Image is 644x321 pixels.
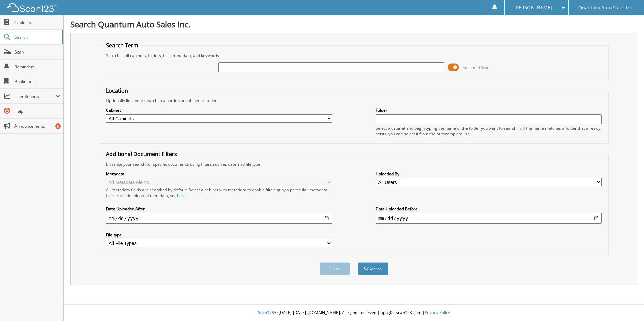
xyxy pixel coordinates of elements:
label: Uploaded By [376,171,602,177]
div: Optionally limit your search to a particular cabinet or folder [103,98,605,103]
legend: Location [103,87,131,94]
span: Quantum Auto Sales Inc. [578,6,634,10]
span: Advanced Search [463,65,493,70]
div: Searches all cabinets, folders, files, metadata, and keywords [103,52,605,58]
legend: Search Term [103,42,142,49]
label: Metadata [106,171,332,177]
span: Search [14,34,59,40]
a: here [177,193,186,199]
a: Privacy Policy [425,310,450,315]
button: Clear [320,262,350,275]
input: end [376,213,602,224]
label: Cabinet [106,107,332,113]
div: All metadata fields are searched by default. Select a cabinet with metadata to enable filtering b... [106,187,332,199]
div: © [DATE]-[DATE] [DOMAIN_NAME]. All rights reserved | appg02-scan123-com | [64,305,644,321]
span: Reminders [14,64,60,70]
span: Cabinets [14,20,60,25]
span: Scan123 [258,310,274,315]
span: [PERSON_NAME] [514,6,552,10]
div: Select a cabinet and begin typing the name of the folder you want to search in. If the name match... [376,125,602,137]
button: Search [358,262,388,275]
label: Date Uploaded Before [376,206,602,212]
div: Enhance your search for specific documents using filters such as date and file type. [103,161,605,167]
legend: Additional Document Filters [103,150,181,158]
img: scan123-logo-white.svg [7,3,57,12]
div: 5 [55,123,61,129]
label: File type [106,232,332,238]
span: Bookmarks [14,79,60,84]
span: Help [14,108,60,114]
input: start [106,213,332,224]
label: Date Uploaded After [106,206,332,212]
span: User Reports [14,94,55,99]
label: Folder [376,107,602,113]
span: Announcements [14,123,60,129]
span: Scan [14,49,60,55]
h1: Search Quantum Auto Sales Inc. [70,19,637,30]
